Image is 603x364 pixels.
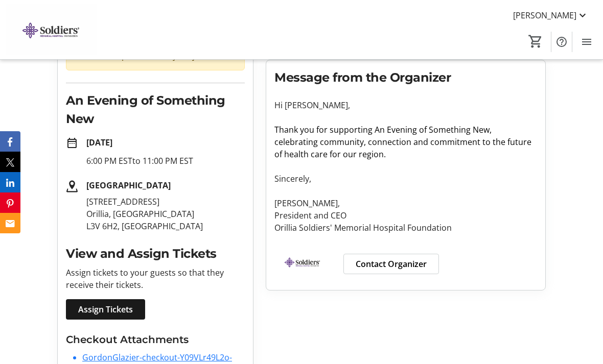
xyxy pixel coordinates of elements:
button: Menu [576,32,597,52]
button: Help [551,32,572,52]
p: President and CEO [274,209,537,222]
button: Cart [526,32,545,51]
img: Orillia Soldiers' Memorial Hospital Foundation logo [274,246,331,278]
strong: [GEOGRAPHIC_DATA] [86,180,171,191]
span: Contact Organizer [356,258,427,270]
button: [PERSON_NAME] [505,7,597,23]
span: Thank you for supporting An Evening of Something New, celebrating community, connection and commi... [274,124,531,160]
p: Sincerely, [274,173,537,185]
a: Contact Organizer [343,254,439,274]
p: [PERSON_NAME], [274,197,537,209]
h2: Message from the Organizer [274,68,537,87]
a: Assign Tickets [66,299,145,320]
p: Orillia Soldiers' Memorial Hospital Foundation [274,222,537,234]
p: Hi [PERSON_NAME], [274,99,537,111]
p: Assign tickets to your guests so that they receive their tickets. [66,266,245,291]
h2: An Evening of Something New [66,91,245,128]
strong: [DATE] [86,137,112,148]
span: Assign Tickets [78,303,133,316]
h3: Checkout Attachments [66,332,245,347]
span: [PERSON_NAME] [513,9,576,21]
mat-icon: date_range [66,137,78,150]
h2: View and Assign Tickets [66,245,245,263]
p: 6:00 PM EST to 11:00 PM EST [86,155,245,167]
img: Orillia Soldiers' Memorial Hospital Foundation's Logo [6,4,97,55]
p: [STREET_ADDRESS] Orillia, [GEOGRAPHIC_DATA] L3V 6H2, [GEOGRAPHIC_DATA] [86,196,245,232]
